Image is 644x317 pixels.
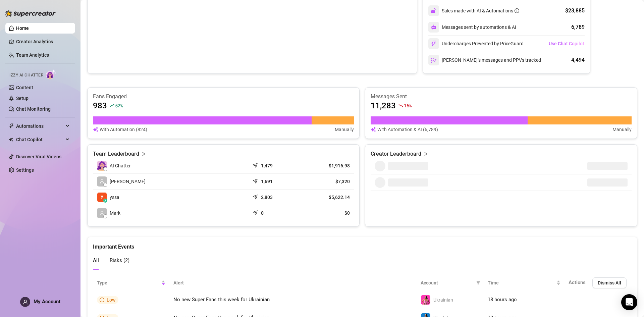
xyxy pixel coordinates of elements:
[110,209,120,217] span: Mark
[100,211,104,215] span: user
[16,85,33,90] a: Content
[515,8,519,13] span: info-circle
[16,167,34,173] a: Settings
[569,279,586,285] span: Actions
[103,199,107,203] div: z
[484,275,565,291] th: Time
[335,126,354,133] article: Manually
[488,297,517,303] span: 18 hours ago
[428,38,524,49] div: Undercharges Prevented by PriceGuard
[93,100,107,111] article: 983
[110,162,131,169] span: AI Chatter
[371,93,632,100] article: Messages Sent
[306,162,350,169] article: $1,916.98
[93,257,99,263] span: All
[46,69,56,79] img: AI Chatter
[621,294,637,310] div: Open Intercom Messenger
[93,126,98,133] img: svg%3e
[93,93,354,100] article: Fans Engaged
[431,24,436,30] img: svg%3e
[9,137,13,142] img: Chat Copilot
[548,38,585,49] button: Use Chat Copilot
[110,194,119,201] span: yssa
[306,210,350,216] article: $0
[110,257,129,263] span: Risks ( 2 )
[107,297,116,303] span: Low
[9,123,14,129] span: thunderbolt
[431,8,437,14] img: svg%3e
[23,300,28,305] span: user
[253,193,259,200] span: send
[16,106,51,112] a: Chat Monitoring
[93,237,632,251] div: Important Events
[371,126,376,133] img: svg%3e
[475,278,482,288] span: filter
[16,121,64,131] span: Automations
[261,178,273,185] article: 1,691
[253,177,259,184] span: send
[565,7,585,15] div: $23,885
[141,150,146,158] span: right
[398,103,403,108] span: fall
[93,275,169,291] th: Type
[431,57,437,63] img: svg%3e
[100,179,104,184] span: user
[97,193,107,202] img: yssa
[16,96,29,101] a: Setup
[16,25,29,31] a: Home
[306,178,350,185] article: $7,320
[5,10,56,17] img: logo-BBDzfeDw.svg
[16,52,49,58] a: Team Analytics
[97,161,107,171] img: izzy-ai-chatter-avatar-DDCN_rTZ.svg
[110,103,114,108] span: rise
[100,298,104,302] span: info-circle
[549,41,584,46] span: Use Chat Copilot
[571,56,585,64] div: 4,494
[9,72,43,78] span: Izzy AI Chatter
[306,194,350,201] article: $5,622.14
[592,277,627,288] button: Dismiss All
[173,297,270,303] span: No new Super Fans this week for Ukrainian
[476,281,480,285] span: filter
[377,126,438,133] article: With Automation & AI (6,789)
[100,126,147,133] article: With Automation (824)
[261,194,273,201] article: 2,803
[93,150,139,158] article: Team Leaderboard
[253,209,259,215] span: send
[428,22,516,33] div: Messages sent by automations & AI
[97,279,160,286] span: Type
[371,100,396,111] article: 11,283
[16,154,61,159] a: Discover Viral Videos
[421,295,430,305] img: Ukrainian
[261,210,264,216] article: 0
[371,150,421,158] article: Creator Leaderboard
[612,126,632,133] article: Manually
[16,134,64,145] span: Chat Copilot
[253,161,259,168] span: send
[598,280,621,285] span: Dismiss All
[16,36,70,47] a: Creator Analytics
[169,275,417,291] th: Alert
[428,55,541,65] div: [PERSON_NAME]’s messages and PPVs tracked
[404,102,412,109] span: 16 %
[442,7,519,14] div: Sales made with AI & Automations
[488,279,555,286] span: Time
[571,23,585,31] div: 6,789
[421,279,474,286] span: Account
[431,41,437,47] img: svg%3e
[110,178,146,185] span: [PERSON_NAME]
[261,162,273,169] article: 1,479
[34,299,60,305] span: My Account
[423,150,428,158] span: right
[433,297,453,303] span: Ukrainian
[115,102,123,109] span: 52 %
